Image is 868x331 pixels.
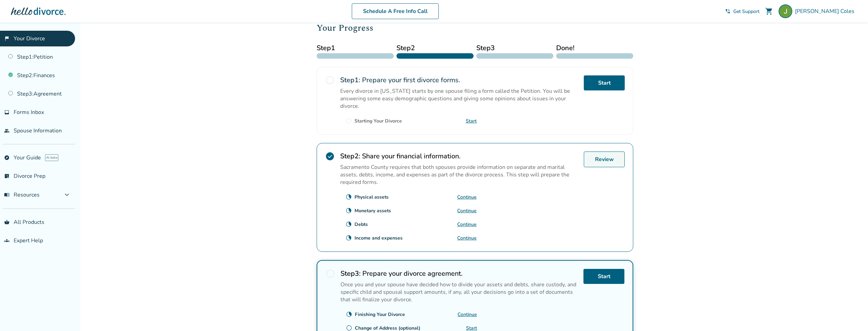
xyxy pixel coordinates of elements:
span: radio_button_unchecked [325,75,335,85]
div: Finishing Your Divorce [355,311,405,318]
a: Continue [458,311,477,318]
span: expand_more [63,191,71,199]
span: shopping_cart [765,7,773,15]
h2: Your Progress [317,21,633,35]
a: Continue [457,207,477,214]
span: radio_button_unchecked [346,325,352,331]
h2: Prepare your first divorce forms. [340,75,578,85]
strong: Step 1 : [340,75,360,85]
span: check_circle [325,152,335,161]
span: Step 2 [396,43,474,53]
span: phone_in_talk [725,9,730,14]
div: Starting Your Divorce [355,118,402,124]
strong: Step 2 : [340,152,360,161]
p: Sacramento County requires that both spouses provide information on separate and marital assets, ... [340,163,578,186]
a: Continue [457,194,477,200]
div: Physical assets [355,194,389,200]
span: clock_loader_40 [346,235,352,241]
span: Done! [556,43,633,53]
span: radio_button_unchecked [325,269,335,278]
span: Step 3 [476,43,553,53]
span: clock_loader_40 [346,194,352,200]
a: Schedule A Free Info Call [352,3,439,19]
a: phone_in_talkGet Support [725,8,759,15]
span: clock_loader_40 [346,207,352,214]
span: groups [4,238,10,243]
span: Resources [4,191,40,199]
p: Once you and your spouse have decided how to divide your assets and debts, share custody, and spe... [341,281,578,303]
strong: Step 3 : [341,269,361,278]
a: Start [583,269,624,284]
div: Debts [355,221,368,228]
span: radio_button_unchecked [346,118,352,124]
a: Start [466,118,477,124]
span: explore [4,155,10,160]
span: people [4,128,10,133]
a: Continue [457,221,477,228]
span: menu_book [4,192,10,198]
div: Income and expenses [355,235,403,241]
span: Get Support [733,8,759,15]
span: inbox [4,110,10,115]
span: shopping_basket [4,219,10,225]
a: Continue [457,235,477,241]
iframe: Chat Widget [834,298,868,331]
p: Every divorce in [US_STATE] starts by one spouse filing a form called the Petition. You will be a... [340,87,578,110]
span: flag_2 [4,36,10,41]
span: AI beta [45,154,58,161]
a: Start [584,75,625,90]
a: Review [584,152,625,167]
span: list_alt_check [4,173,10,179]
img: James Coles [779,4,792,18]
span: clock_loader_40 [346,221,352,227]
h2: Share your financial information. [340,152,578,161]
span: Step 1 [317,43,394,53]
span: Forms Inbox [14,109,44,116]
div: Monetary assets [355,207,391,214]
span: [PERSON_NAME] Coles [795,8,857,15]
h2: Prepare your divorce agreement. [341,269,578,278]
span: clock_loader_40 [346,311,352,317]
